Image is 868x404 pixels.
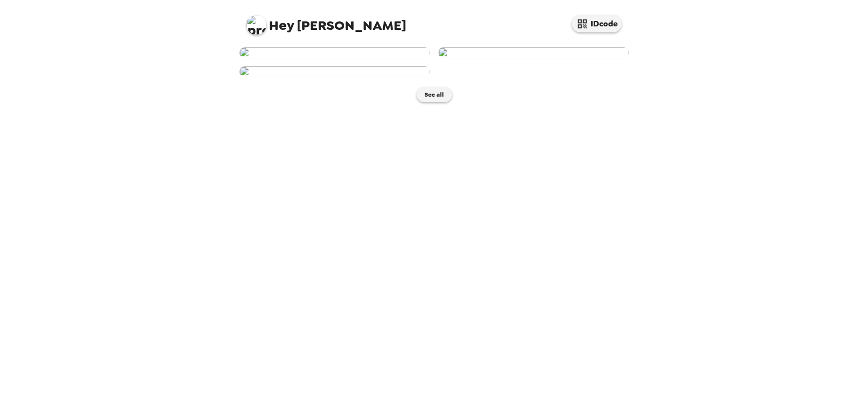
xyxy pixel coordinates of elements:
button: See all [417,87,452,102]
img: profile pic [246,15,266,35]
span: [PERSON_NAME] [246,10,406,32]
button: IDcode [572,15,622,32]
span: Hey [269,16,294,34]
img: user-282818 [239,47,430,58]
img: user-281308 [239,66,430,77]
img: user-282817 [438,47,629,58]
